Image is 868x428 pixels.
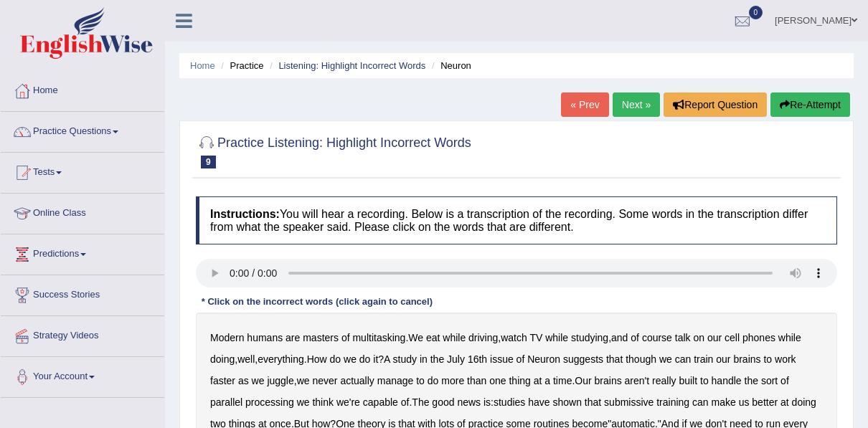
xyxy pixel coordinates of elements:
[494,396,525,408] b: studies
[625,375,650,386] b: aren't
[247,332,283,343] b: humans
[544,375,550,386] b: a
[509,375,530,386] b: thing
[245,396,294,408] b: processing
[210,208,280,220] b: Instructions:
[552,396,581,408] b: shown
[426,332,440,343] b: eat
[412,396,429,408] b: The
[489,375,506,386] b: one
[585,396,601,408] b: that
[780,396,789,408] b: at
[716,353,730,365] b: our
[742,332,775,343] b: phones
[330,353,341,365] b: do
[775,353,796,365] b: work
[363,396,398,408] b: capable
[534,375,542,386] b: at
[675,353,692,365] b: can
[529,332,542,343] b: TV
[656,396,689,408] b: training
[778,332,801,343] b: while
[278,60,425,71] a: Listening: Highlight Incorrect Words
[373,353,378,365] b: it
[297,396,310,408] b: we
[626,353,656,365] b: though
[252,375,265,386] b: we
[1,112,164,148] a: Practice Questions
[1,153,164,189] a: Tests
[393,353,417,365] b: study
[432,396,454,408] b: good
[420,353,428,365] b: in
[196,196,837,244] h4: You will hear a recording. Below is a transcription of the recording. Some words in the transcrip...
[725,332,740,343] b: cell
[201,156,216,168] span: 9
[312,375,337,386] b: never
[739,396,750,408] b: us
[700,375,709,386] b: to
[575,375,591,386] b: Our
[307,353,327,365] b: How
[468,353,487,365] b: 16th
[516,353,525,365] b: of
[642,332,672,343] b: course
[443,332,466,343] b: while
[561,92,608,117] a: « Prev
[631,332,639,343] b: of
[303,332,339,343] b: masters
[745,375,758,386] b: the
[1,71,164,107] a: Home
[258,353,304,365] b: everything
[468,332,498,343] b: driving
[692,396,709,408] b: can
[780,375,789,386] b: of
[490,353,514,365] b: issue
[749,6,763,19] span: 0
[336,396,360,408] b: we're
[664,92,767,117] button: Report Question
[408,332,423,343] b: We
[341,332,350,343] b: of
[286,332,300,343] b: are
[675,332,691,343] b: talk
[752,396,778,408] b: better
[344,353,357,365] b: we
[1,275,164,311] a: Success Stories
[527,353,560,365] b: Neuron
[1,234,164,270] a: Predictions
[428,59,471,72] li: Neuron
[196,295,438,308] div: * Click on the incorrect words (click again to cancel)
[210,375,235,386] b: faster
[770,92,850,117] button: Re-Attempt
[501,332,527,343] b: watch
[693,332,704,343] b: on
[416,375,425,386] b: to
[707,332,722,343] b: our
[267,375,293,386] b: juggle
[712,375,742,386] b: handle
[652,375,676,386] b: really
[297,375,310,386] b: we
[571,332,608,343] b: studying
[595,375,622,386] b: brains
[563,353,603,365] b: suggests
[237,353,255,365] b: well
[457,396,481,408] b: news
[761,375,778,386] b: sort
[604,396,654,408] b: submissive
[553,375,572,386] b: time
[483,396,491,408] b: is
[712,396,736,408] b: make
[210,332,244,343] b: Modern
[430,353,444,365] b: the
[613,92,660,117] a: Next »
[312,396,334,408] b: think
[238,375,249,386] b: as
[340,375,374,386] b: actually
[1,316,164,352] a: Strategy Videos
[1,357,164,393] a: Your Account
[545,332,568,343] b: while
[611,332,628,343] b: and
[763,353,772,365] b: to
